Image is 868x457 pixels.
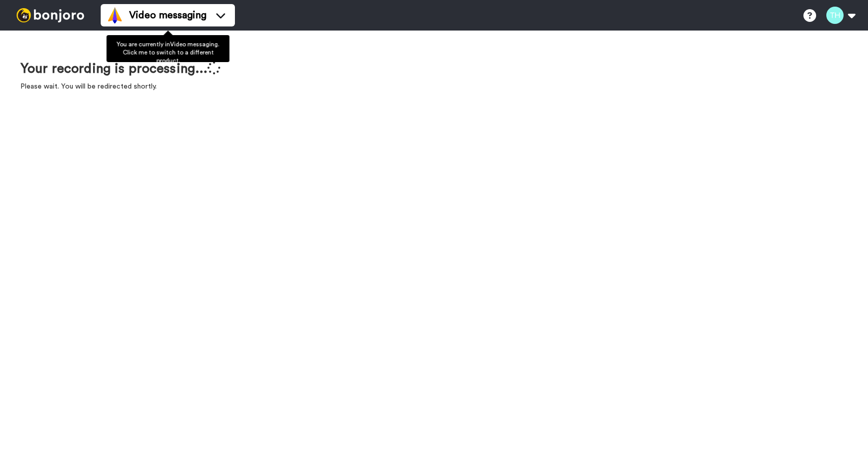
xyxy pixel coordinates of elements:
[12,8,88,22] img: bj-logo-header-white.svg
[20,61,221,76] h1: Your recording is processing...
[107,7,123,23] img: vm-color.svg
[116,41,219,64] span: You are currently in Video messaging . Click me to switch to a different product.
[20,81,221,92] p: Please wait. You will be redirected shortly.
[129,8,206,22] span: Video messaging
